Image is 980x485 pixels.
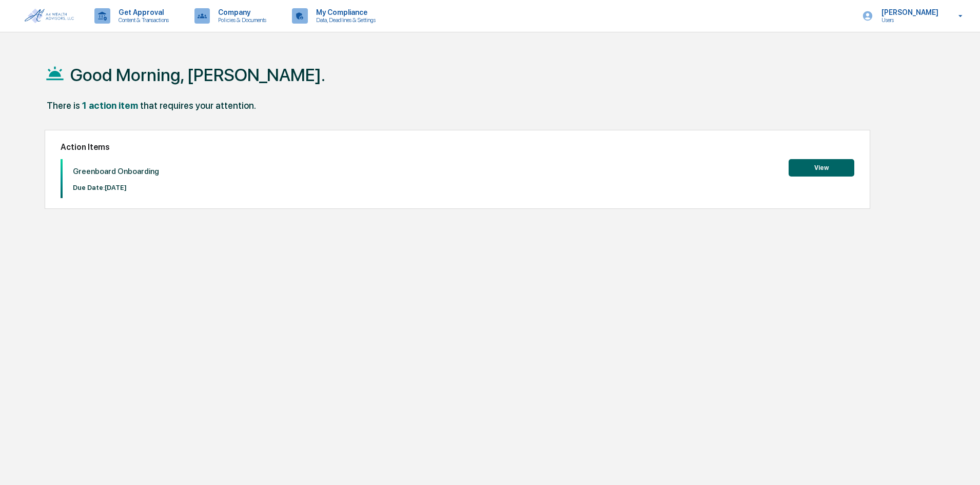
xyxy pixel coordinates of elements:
[70,65,325,85] h1: Good Morning, [PERSON_NAME].
[210,16,271,24] p: Policies & Documents
[308,16,381,24] p: Data, Deadlines & Settings
[873,8,944,16] p: [PERSON_NAME]
[73,184,159,191] p: Due Date: [DATE]
[873,16,944,24] p: Users
[210,8,271,16] p: Company
[140,100,256,111] div: that requires your attention.
[47,100,80,111] div: There is
[61,142,854,152] h2: Action Items
[25,9,74,23] img: logo
[73,167,159,176] p: Greenboard Onboarding
[789,159,854,177] button: View
[82,100,138,111] div: 1 action item
[110,16,174,24] p: Content & Transactions
[110,8,174,16] p: Get Approval
[789,162,854,172] a: View
[308,8,381,16] p: My Compliance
